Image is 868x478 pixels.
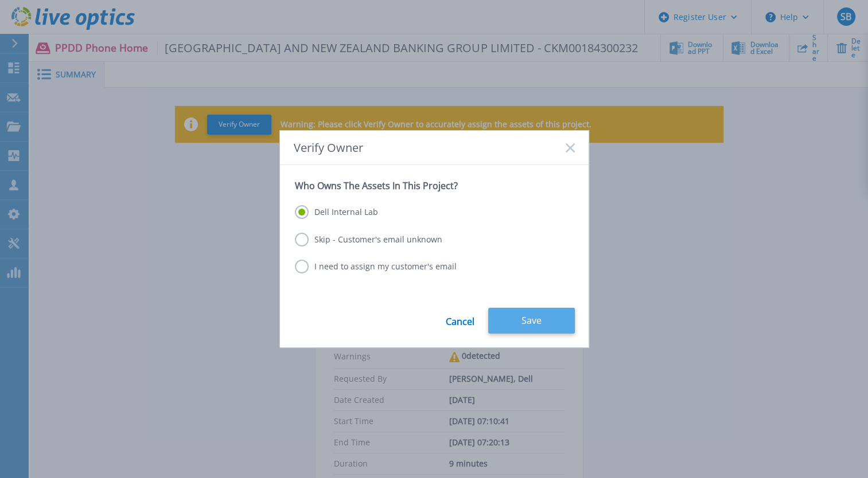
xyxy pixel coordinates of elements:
span: Verify Owner [294,141,363,154]
p: Who Owns The Assets In This Project? [295,180,574,191]
label: I need to assign my customer's email [295,260,457,273]
label: Skip - Customer's email unknown [295,233,442,246]
label: Dell Internal Lab [295,205,378,219]
a: Cancel [446,308,474,334]
button: Save [488,308,575,334]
